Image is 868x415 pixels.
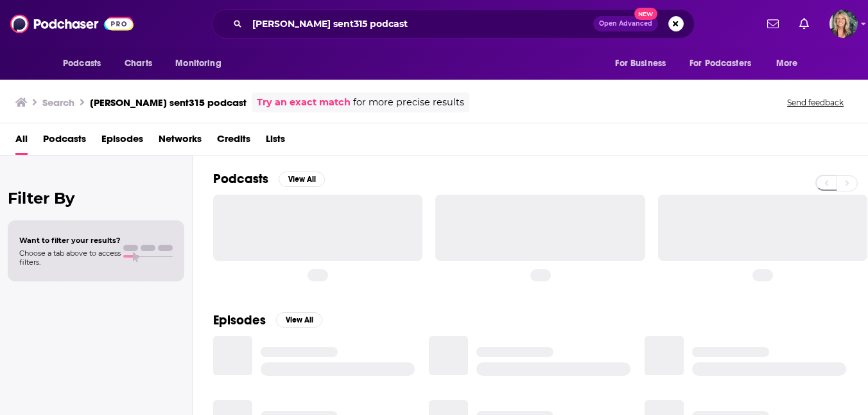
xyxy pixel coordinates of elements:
button: Send feedback [783,97,847,108]
span: Want to filter your results? [19,236,121,245]
a: Charts [116,51,160,76]
button: open menu [767,51,814,76]
button: View All [276,312,322,328]
button: open menu [681,51,770,76]
span: Choose a tab above to access filters. [19,249,121,267]
h2: Filter By [8,189,184,207]
span: For Podcasters [690,55,751,73]
button: Show profile menu [829,10,858,38]
input: Search podcasts, credits, & more... [247,13,593,34]
span: More [776,55,798,73]
a: PodcastsView All [213,171,325,187]
a: Podcasts [43,128,86,155]
h3: Search [42,96,74,109]
h2: Podcasts [213,171,268,187]
a: Show notifications dropdown [762,13,784,35]
a: Lists [266,128,285,155]
a: Episodes [101,128,143,155]
span: New [634,8,657,20]
h3: [PERSON_NAME] sent315 podcast [90,96,247,109]
a: Credits [217,128,250,155]
button: Open AdvancedNew [593,16,658,31]
button: open menu [606,51,682,76]
span: Charts [125,55,152,73]
a: Try an exact match [257,95,351,110]
button: open menu [166,51,238,76]
img: User Profile [829,10,858,38]
span: Monitoring [175,55,221,73]
span: Logged in as lisa.beech [829,10,858,38]
button: open menu [54,51,117,76]
span: Podcasts [63,55,101,73]
span: for more precise results [353,95,464,110]
div: Search podcasts, credits, & more... [212,9,695,39]
span: For Business [615,55,666,73]
a: Show notifications dropdown [794,13,814,35]
button: View All [279,172,325,187]
a: EpisodesView All [213,312,322,328]
a: All [15,128,28,155]
h2: Episodes [213,312,266,328]
img: Podchaser - Follow, Share and Rate Podcasts [10,12,134,36]
a: Networks [159,128,202,155]
span: Open Advanced [599,21,652,27]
